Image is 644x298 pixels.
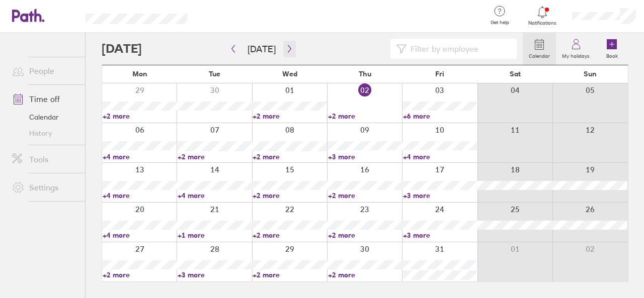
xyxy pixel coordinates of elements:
[584,70,597,78] span: Sun
[103,270,177,279] a: +2 more
[328,231,402,240] a: +2 more
[328,112,402,121] a: +2 more
[253,191,327,200] a: +2 more
[4,177,85,197] a: Settings
[239,41,284,57] button: [DATE]
[282,70,297,78] span: Wed
[510,70,521,78] span: Sat
[103,231,177,240] a: +4 more
[484,20,516,26] span: Get help
[600,50,624,59] label: Book
[4,125,85,141] a: History
[103,191,177,200] a: +4 more
[103,112,177,121] a: +2 more
[526,5,559,26] a: Notifications
[523,50,556,59] label: Calendar
[132,70,147,78] span: Mon
[178,152,252,161] a: +2 more
[435,70,444,78] span: Fri
[4,61,85,81] a: People
[359,70,371,78] span: Thu
[556,50,596,59] label: My holidays
[407,39,511,58] input: Filter by employee
[403,231,477,240] a: +3 more
[4,89,85,109] a: Time off
[403,152,477,161] a: +4 more
[328,270,402,279] a: +2 more
[4,149,85,169] a: Tools
[253,270,327,279] a: +2 more
[178,270,252,279] a: +3 more
[253,231,327,240] a: +2 more
[403,191,477,200] a: +3 more
[526,20,559,26] span: Notifications
[328,191,402,200] a: +2 more
[209,70,220,78] span: Tue
[523,33,556,65] a: Calendar
[403,112,477,121] a: +6 more
[4,109,85,125] a: Calendar
[596,33,628,65] a: Book
[253,112,327,121] a: +2 more
[178,231,252,240] a: +1 more
[328,152,402,161] a: +3 more
[178,191,252,200] a: +4 more
[253,152,327,161] a: +2 more
[556,33,596,65] a: My holidays
[103,152,177,161] a: +4 more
